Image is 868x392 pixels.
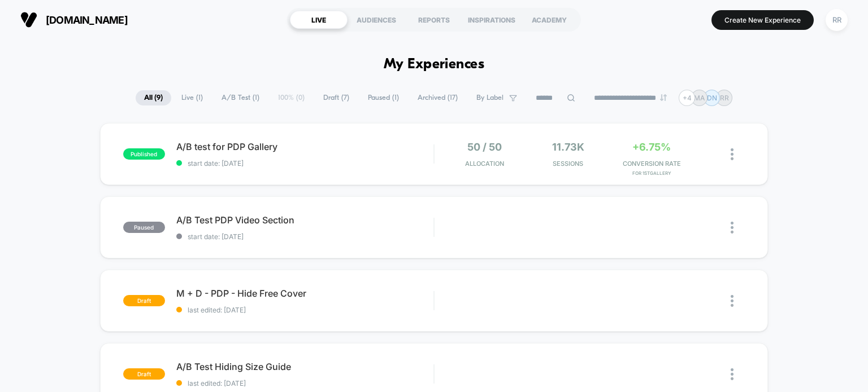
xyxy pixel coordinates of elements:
[176,361,434,372] span: A/B Test Hiding Size Guide
[348,11,405,29] div: AUDIENCES
[176,232,434,241] span: start date: [DATE]
[17,11,131,29] button: [DOMAIN_NAME]
[136,90,171,105] span: All ( 9 )
[176,379,434,387] span: last edited: [DATE]
[694,94,705,102] p: MA
[463,11,520,29] div: INSPIRATIONS
[632,141,671,153] span: +6.75%
[176,306,434,314] span: last edited: [DATE]
[826,9,848,31] div: RR
[384,56,485,73] h1: My Experiences
[613,160,691,168] span: CONVERSION RATE
[529,160,607,168] span: Sessions
[552,141,584,153] span: 11.73k
[476,94,504,102] span: By Label
[731,295,734,307] img: close
[176,214,434,226] span: A/B Test PDP Video Section
[123,148,165,160] span: published
[731,368,734,380] img: close
[660,94,667,101] img: end
[213,90,268,105] span: A/B Test ( 1 )
[720,94,729,102] p: RR
[679,90,695,106] div: + 4
[707,94,717,102] p: DN
[176,288,434,299] span: M + D - PDP - Hide Free Cover
[613,170,691,176] span: for 1stGallery
[731,148,734,160] img: close
[123,368,165,380] span: draft
[467,141,502,153] span: 50 / 50
[731,222,734,234] img: close
[46,14,128,26] span: [DOMAIN_NAME]
[123,222,165,233] span: paused
[176,159,434,168] span: start date: [DATE]
[20,11,37,28] img: Visually logo
[359,90,407,105] span: Paused ( 1 )
[520,11,578,29] div: ACADEMY
[315,90,358,105] span: Draft ( 7 )
[176,141,434,152] span: A/B test for PDP Gallery
[405,11,463,29] div: REPORTS
[173,90,211,105] span: Live ( 1 )
[711,10,814,30] button: Create New Experience
[465,160,504,168] span: Allocation
[290,11,348,29] div: LIVE
[409,90,466,105] span: Archived ( 17 )
[123,295,165,306] span: draft
[822,8,851,32] button: RR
